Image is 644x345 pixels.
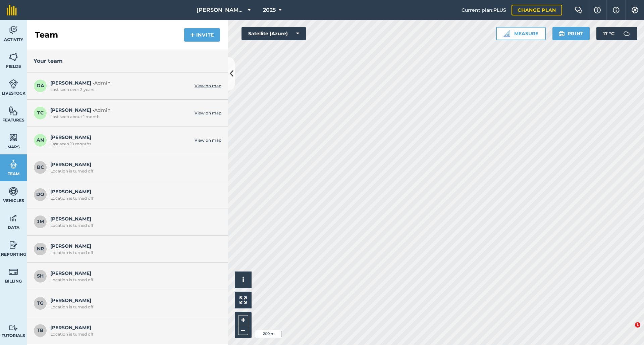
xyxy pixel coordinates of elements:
[195,138,221,143] a: View on map
[50,215,218,228] span: [PERSON_NAME]
[596,27,637,40] button: 17 °C
[575,7,583,13] img: Two speech bubbles overlapping with the left bubble in the forefront
[238,325,248,335] button: –
[238,315,248,325] button: +
[603,27,614,40] span: 17 ° C
[235,272,252,288] button: i
[34,79,47,93] span: DA
[195,110,221,116] a: View on map
[9,79,18,89] img: svg+xml;base64,PD94bWwgdmVyc2lvbj0iMS4wIiBlbmNvZGluZz0idXRmLTgiPz4KPCEtLSBHZW5lcmF0b3I6IEFkb2JlIE...
[34,324,47,337] span: TB
[50,242,218,255] span: [PERSON_NAME]
[593,7,601,13] img: A question mark icon
[620,27,633,40] img: svg+xml;base64,PD94bWwgdmVyc2lvbj0iMS4wIiBlbmNvZGluZz0idXRmLTgiPz4KPCEtLSBHZW5lcmF0b3I6IEFkb2JlIE...
[94,80,111,86] span: Admin
[34,188,47,201] span: DO
[34,161,47,174] span: BC
[512,5,562,15] a: Change plan
[50,79,191,92] span: [PERSON_NAME] -
[621,322,637,338] iframe: Intercom live chat
[50,332,218,337] div: Location is turned off
[50,297,218,309] span: [PERSON_NAME]
[9,186,18,196] img: svg+xml;base64,PD94bWwgdmVyc2lvbj0iMS4wIiBlbmNvZGluZz0idXRmLTgiPz4KPCEtLSBHZW5lcmF0b3I6IEFkb2JlIE...
[9,106,18,116] img: svg+xml;base64,PHN2ZyB4bWxucz0iaHR0cDovL3d3dy53My5vcmcvMjAwMC9zdmciIHdpZHRoPSI1NiIgaGVpZ2h0PSI2MC...
[9,52,18,62] img: svg+xml;base64,PHN2ZyB4bWxucz0iaHR0cDovL3d3dy53My5vcmcvMjAwMC9zdmciIHdpZHRoPSI1NiIgaGVpZ2h0PSI2MC...
[635,322,640,328] span: 1
[50,168,218,174] div: Location is turned off
[242,276,244,284] span: i
[50,250,218,255] div: Location is turned off
[34,57,221,65] h3: Your team
[197,6,245,14] span: [PERSON_NAME] Cross
[613,6,620,14] img: svg+xml;base64,PHN2ZyB4bWxucz0iaHR0cDovL3d3dy53My5vcmcvMjAwMC9zdmciIHdpZHRoPSIxNyIgaGVpZ2h0PSIxNy...
[9,325,18,331] img: svg+xml;base64,PD94bWwgdmVyc2lvbj0iMS4wIiBlbmNvZGluZz0idXRmLTgiPz4KPCEtLSBHZW5lcmF0b3I6IEFkb2JlIE...
[9,133,18,143] img: svg+xml;base64,PHN2ZyB4bWxucz0iaHR0cDovL3d3dy53My5vcmcvMjAwMC9zdmciIHdpZHRoPSI1NiIgaGVpZ2h0PSI2MC...
[462,6,506,14] span: Current plan : PLUS
[7,5,17,15] img: fieldmargin Logo
[50,223,218,228] div: Location is turned off
[184,28,220,42] button: Invite
[9,267,18,277] img: svg+xml;base64,PD94bWwgdmVyc2lvbj0iMS4wIiBlbmNvZGluZz0idXRmLTgiPz4KPCEtLSBHZW5lcmF0b3I6IEFkb2JlIE...
[558,30,565,38] img: svg+xml;base64,PHN2ZyB4bWxucz0iaHR0cDovL3d3dy53My5vcmcvMjAwMC9zdmciIHdpZHRoPSIxOSIgaGVpZ2h0PSIyNC...
[50,324,218,337] span: [PERSON_NAME]
[34,269,47,283] span: SH
[50,141,191,147] div: Last seen 10 months
[239,296,247,304] img: Four arrows, one pointing top left, one top right, one bottom right and the last bottom left
[263,6,276,14] span: 2025
[50,161,218,174] span: [PERSON_NAME]
[50,196,218,201] div: Location is turned off
[50,304,218,310] div: Location is turned off
[50,134,191,146] span: [PERSON_NAME]
[195,83,221,89] a: View on map
[190,31,195,39] img: svg+xml;base64,PHN2ZyB4bWxucz0iaHR0cDovL3d3dy53My5vcmcvMjAwMC9zdmciIHdpZHRoPSIxNCIgaGVpZ2h0PSIyNC...
[35,30,58,40] h2: Team
[50,87,191,92] div: Last seen over 3 years
[496,27,546,40] button: Measure
[9,213,18,223] img: svg+xml;base64,PD94bWwgdmVyc2lvbj0iMS4wIiBlbmNvZGluZz0idXRmLTgiPz4KPCEtLSBHZW5lcmF0b3I6IEFkb2JlIE...
[9,159,18,169] img: svg+xml;base64,PD94bWwgdmVyc2lvbj0iMS4wIiBlbmNvZGluZz0idXRmLTgiPz4KPCEtLSBHZW5lcmF0b3I6IEFkb2JlIE...
[241,27,306,40] button: Satellite (Azure)
[9,240,18,250] img: svg+xml;base64,PD94bWwgdmVyc2lvbj0iMS4wIiBlbmNvZGluZz0idXRmLTgiPz4KPCEtLSBHZW5lcmF0b3I6IEFkb2JlIE...
[94,107,111,113] span: Admin
[503,30,510,37] img: Ruler icon
[50,114,191,119] div: Last seen about 1 month
[34,215,47,229] span: JM
[34,297,47,310] span: TG
[9,25,18,35] img: svg+xml;base64,PD94bWwgdmVyc2lvbj0iMS4wIiBlbmNvZGluZz0idXRmLTgiPz4KPCEtLSBHZW5lcmF0b3I6IEFkb2JlIE...
[50,106,191,119] span: [PERSON_NAME] -
[34,242,47,256] span: NR
[50,277,218,283] div: Location is turned off
[50,188,218,201] span: [PERSON_NAME]
[552,27,590,40] button: Print
[50,269,218,282] span: [PERSON_NAME]
[631,7,639,13] img: A cog icon
[34,106,47,120] span: TC
[34,134,47,147] span: AN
